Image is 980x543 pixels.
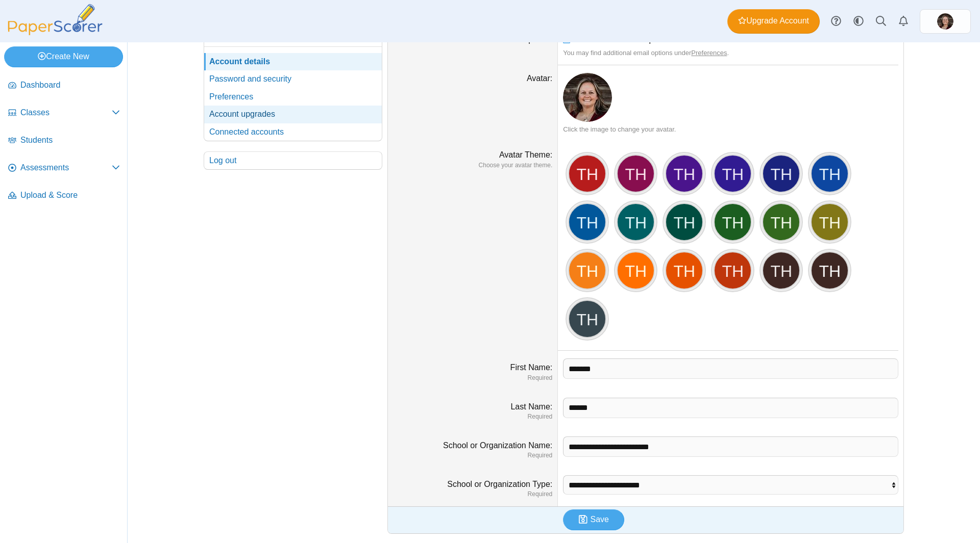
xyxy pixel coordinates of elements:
[20,80,120,91] span: Dashboard
[204,106,382,123] a: Account upgrades
[393,161,552,170] dfn: Choose your avatar theme.
[393,412,552,421] dfn: Required
[617,251,655,290] div: TH
[714,203,752,241] div: TH
[4,46,123,67] a: Create New
[568,203,606,241] div: TH
[4,156,124,180] a: Assessments
[20,135,120,146] span: Students
[20,107,112,118] span: Classes
[575,35,695,44] span: Receive news and update emails
[204,70,382,88] a: Password and security
[762,251,800,290] div: TH
[204,123,382,141] a: Connected accounts
[499,150,552,159] label: Avatar Theme
[738,15,809,27] span: Upgrade Account
[20,162,112,173] span: Assessments
[501,35,553,44] label: Email options
[617,154,655,193] div: TH
[617,203,655,241] div: TH
[892,10,915,33] a: Alerts
[691,49,727,57] a: Preferences
[20,190,120,201] span: Upload & Score
[568,251,606,290] div: TH
[563,48,898,58] div: You may find additional email options under .
[714,154,752,193] div: TH
[811,251,849,290] div: TH
[527,74,552,83] label: Avatar
[920,9,971,34] a: ps.VgilASIvL3uAGPe5
[393,374,552,382] dfn: Required
[563,509,624,530] button: Save
[665,203,703,241] div: TH
[447,480,552,488] label: School or Organization Type
[563,125,898,134] div: Click the image to change your avatar.
[510,363,553,372] label: First Name
[665,251,703,290] div: TH
[443,441,552,450] label: School or Organization Name
[937,13,953,30] img: ps.VgilASIvL3uAGPe5
[563,73,612,122] img: ps.VgilASIvL3uAGPe5
[204,88,382,106] a: Preferences
[4,4,106,35] img: PaperScorer
[204,152,382,169] a: Log out
[811,154,849,193] div: TH
[393,490,552,499] dfn: Required
[937,13,953,30] span: Tiffany Hansen
[811,203,849,241] div: TH
[4,184,124,208] a: Upload & Score
[4,128,124,153] a: Students
[714,251,752,290] div: TH
[4,73,124,98] a: Dashboard
[568,300,606,338] div: TH
[762,203,800,241] div: TH
[762,154,800,193] div: TH
[510,402,552,411] label: Last Name
[393,451,552,460] dfn: Required
[4,28,106,37] a: PaperScorer
[727,9,820,34] a: Upgrade Account
[665,154,703,193] div: TH
[204,53,382,70] a: Account details
[4,101,124,125] a: Classes
[591,515,609,524] span: Save
[568,154,606,193] div: TH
